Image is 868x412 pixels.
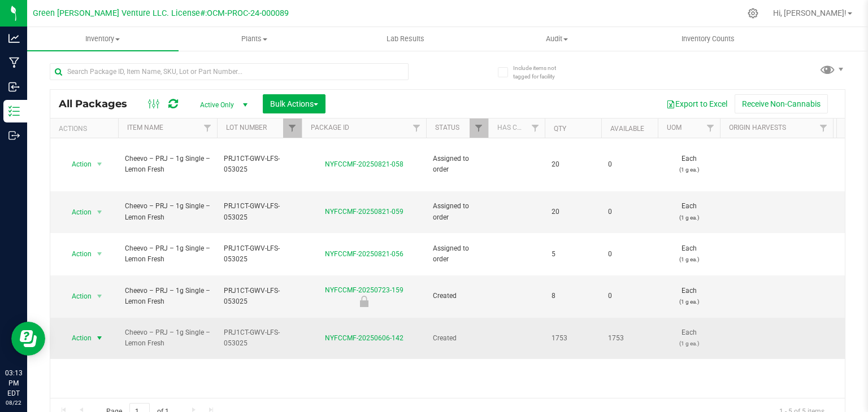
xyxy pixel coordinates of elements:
[552,291,594,301] span: 8
[311,124,349,132] a: Package ID
[224,201,295,222] span: PRJ1CT-GWV-LFS-053025
[5,368,22,398] p: 03:13 PM EDT
[125,243,210,265] span: Cheevo – PRJ – 1g Single – Lemon Fresh
[470,119,488,138] a: Filter
[179,27,330,51] a: Plants
[552,207,594,217] span: 20
[659,94,735,113] button: Export to Excel
[665,338,713,349] p: (1 g ea.)
[330,27,481,51] a: Lab Results
[481,27,632,51] a: Audit
[226,124,267,132] a: Lot Number
[552,249,594,260] span: 5
[513,64,570,81] span: Include items not tagged for facility
[481,34,632,44] span: Audit
[59,98,138,110] span: All Packages
[552,159,594,170] span: 20
[8,81,20,93] inline-svg: Inbound
[224,154,295,175] span: PRJ1CT-GWV-LFS-053025
[665,243,713,265] span: Each
[125,286,210,307] span: Cheevo – PRJ – 1g Single – Lemon Fresh
[667,124,682,132] a: UOM
[433,154,481,175] span: Assigned to order
[11,322,45,356] iframe: Resource center
[701,119,720,138] a: Filter
[125,201,210,222] span: Cheevo – PRJ – 1g Single – Lemon Fresh
[27,27,179,51] a: Inventory
[198,119,217,138] a: Filter
[93,156,107,172] span: select
[729,124,786,132] a: Origin Harvests
[665,201,713,222] span: Each
[325,250,403,258] a: NYFCCMF-20250821-056
[610,125,644,133] a: Available
[746,8,760,19] div: Manage settings
[93,246,107,262] span: select
[665,164,713,175] p: (1 g ea.)
[608,291,651,301] span: 0
[735,94,828,113] button: Receive Non-Cannabis
[371,34,440,44] span: Lab Results
[224,286,295,307] span: PRJ1CT-GWV-LFS-053025
[8,130,20,141] inline-svg: Outbound
[665,296,713,307] p: (1 g ea.)
[179,34,329,44] span: Plants
[93,288,107,304] span: select
[127,124,163,132] a: Item Name
[665,286,713,307] span: Each
[608,333,651,344] span: 1753
[665,154,713,175] span: Each
[608,249,651,260] span: 0
[325,160,403,168] a: NYFCCMF-20250821-058
[554,125,566,133] a: Qty
[8,33,20,44] inline-svg: Analytics
[8,106,20,117] inline-svg: Inventory
[325,208,403,216] a: NYFCCMF-20250821-059
[125,327,210,349] span: Cheevo – PRJ – 1g Single – Lemon Fresh
[433,243,481,265] span: Assigned to order
[300,296,428,307] div: Retain Sample
[125,154,210,175] span: Cheevo – PRJ – 1g Single – Lemon Fresh
[5,398,22,407] p: 08/22
[608,207,651,217] span: 0
[62,204,92,220] span: Action
[632,27,784,51] a: Inventory Counts
[433,333,481,344] span: Created
[59,125,114,133] div: Actions
[93,330,107,346] span: select
[325,286,403,294] a: NYFCCMF-20250723-159
[488,119,545,138] th: Has COA
[62,330,92,346] span: Action
[526,119,545,138] a: Filter
[814,119,833,138] a: Filter
[62,288,92,304] span: Action
[666,34,750,44] span: Inventory Counts
[552,333,594,344] span: 1753
[773,8,847,17] span: Hi, [PERSON_NAME]!
[435,124,459,132] a: Status
[433,291,481,301] span: Created
[325,334,403,342] a: NYFCCMF-20250606-142
[433,201,481,222] span: Assigned to order
[407,119,426,138] a: Filter
[224,327,295,349] span: PRJ1CT-GWV-LFS-053025
[263,94,325,113] button: Bulk Actions
[283,119,302,138] a: Filter
[224,243,295,265] span: PRJ1CT-GWV-LFS-053025
[27,34,179,44] span: Inventory
[33,8,289,18] span: Green [PERSON_NAME] Venture LLC. License#:OCM-PROC-24-000089
[50,63,409,80] input: Search Package ID, Item Name, SKU, Lot or Part Number...
[62,156,92,172] span: Action
[608,159,651,170] span: 0
[665,327,713,349] span: Each
[93,204,107,220] span: select
[62,246,92,262] span: Action
[665,254,713,265] p: (1 g ea.)
[8,57,20,68] inline-svg: Manufacturing
[665,212,713,223] p: (1 g ea.)
[270,99,318,108] span: Bulk Actions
